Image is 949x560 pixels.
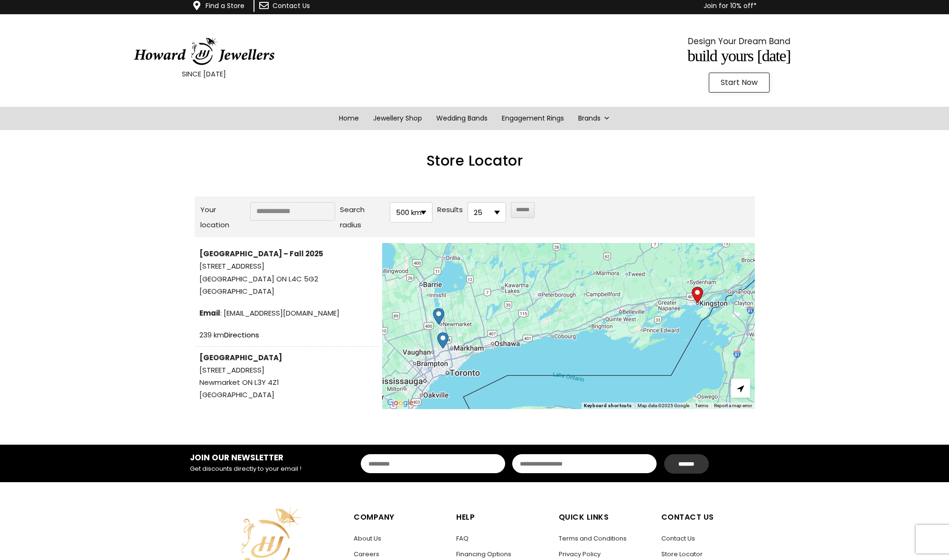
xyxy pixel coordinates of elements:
[737,384,744,393] span: 
[195,154,755,168] h2: Store Locator
[199,389,375,401] span: [GEOGRAPHIC_DATA]
[133,37,275,65] img: HowardJewellersLogo-04
[661,550,703,559] a: Store Locator
[495,107,571,130] a: Engagement Rings
[24,68,385,80] p: SINCE [DATE]
[272,1,310,10] a: Contact Us
[456,534,469,543] a: FAQ
[199,249,323,259] strong: [GEOGRAPHIC_DATA] – Fall 2025
[714,403,752,408] a: Report a map error
[190,452,283,463] strong: JOIN OUR NEWSLETTER
[354,511,447,524] h5: Company
[199,377,279,387] span: Newmarket ON L3Y 4Z1
[437,332,449,349] div: Hillcrest Mall – Fall 2025
[571,107,617,130] a: Brands
[687,47,790,65] span: Build Yours [DATE]
[559,550,601,559] a: Privacy Policy
[721,79,758,86] span: Start Now
[695,403,708,408] a: Terms
[199,285,375,298] span: [GEOGRAPHIC_DATA]
[199,308,220,318] strong: Email
[661,534,695,543] a: Contact Us
[199,329,375,341] div: 239 km
[199,353,282,363] strong: [GEOGRAPHIC_DATA]
[385,397,416,409] img: Google
[199,364,375,376] span: [STREET_ADDRESS]
[190,464,320,475] p: Get discounts directly to your email !
[354,550,379,559] a: Careers
[638,403,689,408] span: Map data ©2025 Google
[559,534,627,543] a: Terms and Conditions
[340,202,385,233] label: Search radius
[437,202,463,217] label: Results
[200,202,245,233] label: Your location
[354,534,381,543] a: About Us
[366,107,429,130] a: Jewellery Shop
[456,511,549,524] h5: Help
[206,1,244,10] a: Find a Store
[559,511,652,524] h5: Quick Links
[709,73,770,93] a: Start Now
[661,511,755,524] h5: Contact Us
[433,308,444,325] div: Upper Canada Mall
[559,34,920,48] p: Design Your Dream Band
[385,397,416,409] a: Open this area in Google Maps (opens a new window)
[429,107,495,130] a: Wedding Bands
[199,260,375,272] span: [STREET_ADDRESS]
[468,203,506,222] span: 25
[199,274,318,284] span: [GEOGRAPHIC_DATA] ON L4C 5G2
[584,402,632,409] button: Keyboard shortcuts
[199,307,375,319] span: : [EMAIL_ADDRESS][DOMAIN_NAME]
[332,107,366,130] a: Home
[390,203,432,222] span: 500 km
[692,287,703,303] div: Start location
[456,550,511,559] a: Financing Options
[224,330,259,340] a: Directions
